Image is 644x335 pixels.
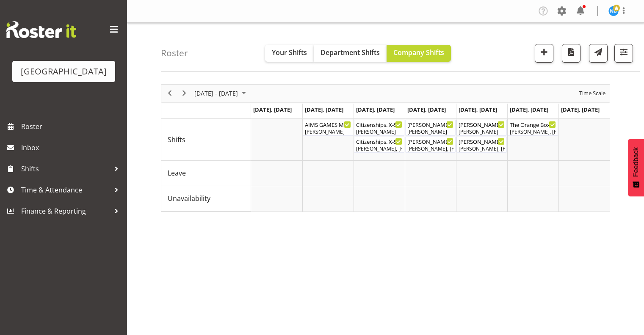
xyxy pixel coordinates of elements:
[168,135,185,145] span: Shifts
[314,45,387,62] button: Department Shifts
[272,48,307,57] span: Your Shifts
[21,120,123,133] span: Roster
[407,145,453,153] div: [PERSON_NAME], [PERSON_NAME], [PERSON_NAME], [PERSON_NAME], [PERSON_NAME], [PERSON_NAME]
[253,106,292,113] span: [DATE], [DATE]
[193,88,239,99] span: [DATE] - [DATE]
[354,137,404,153] div: Shifts"s event - Citizenships. X-Space Begin From Wednesday, September 3, 2025 at 9:30:00 AM GMT+...
[193,88,250,99] button: August 2025
[356,137,402,146] div: Citizenships. X-Space ( )
[459,106,497,113] span: [DATE], [DATE]
[456,137,507,153] div: Shifts"s event - Kevin Bloody Wilson Begin From Friday, September 5, 2025 at 6:30:00 PM GMT+12:00...
[356,106,395,113] span: [DATE], [DATE]
[265,45,314,62] button: Your Shifts
[161,84,610,212] div: Timeline Week of September 1, 2025
[407,120,453,129] div: [PERSON_NAME] Bloody [PERSON_NAME] FOHM shift ( )
[508,120,558,136] div: Shifts"s event - The Orange Box Begin From Saturday, September 6, 2025 at 7:00:00 AM GMT+12:00 En...
[21,65,107,78] div: [GEOGRAPHIC_DATA]
[251,119,610,211] table: Timeline Week of September 1, 2025
[6,21,76,38] img: Rosterit website logo
[562,44,580,63] button: Download a PDF of the roster according to the set date range.
[161,186,251,211] td: Unavailability resource
[356,128,402,136] div: [PERSON_NAME]
[191,85,251,102] div: September 01 - 07, 2025
[305,120,351,129] div: AIMS GAMES Movie Night (backup venue) Cargo Shed ( )
[177,85,191,102] div: next period
[21,141,123,154] span: Inbox
[405,137,456,153] div: Shifts"s event - Kevin Bloody Wilson Begin From Thursday, September 4, 2025 at 6:30:00 PM GMT+12:...
[168,193,210,203] span: Unavailability
[303,120,353,136] div: Shifts"s event - AIMS GAMES Movie Night (backup venue) Cargo Shed Begin From Tuesday, September 2...
[179,88,190,99] button: Next
[535,44,553,63] button: Add a new shift
[589,44,608,63] button: Send a list of all shifts for the selected filtered period to all rostered employees.
[459,128,505,136] div: [PERSON_NAME]
[21,162,110,175] span: Shifts
[608,6,619,16] img: nicoel-boschman11219.jpg
[578,88,607,99] button: Time Scale
[632,147,640,177] span: Feedback
[405,120,456,136] div: Shifts"s event - Kevin Bloody Wilson FOHM shift Begin From Thursday, September 4, 2025 at 6:00:00...
[163,85,177,102] div: previous period
[456,120,507,136] div: Shifts"s event - Kevin Bloody Wilson FOHM shift Begin From Friday, September 5, 2025 at 6:00:00 P...
[459,120,505,129] div: [PERSON_NAME] Bloody [PERSON_NAME] FOHM shift ( )
[510,128,556,136] div: [PERSON_NAME], [PERSON_NAME]
[356,145,402,153] div: [PERSON_NAME], [PERSON_NAME], [PERSON_NAME]
[161,119,251,161] td: Shifts resource
[407,137,453,146] div: [PERSON_NAME] Bloody [PERSON_NAME] ( )
[356,120,402,129] div: Citizenships. X-Space. FOHM ( )
[387,45,451,62] button: Company Shifts
[164,88,176,99] button: Previous
[161,48,188,58] h4: Roster
[168,168,186,178] span: Leave
[21,205,110,217] span: Finance & Reporting
[459,137,505,146] div: [PERSON_NAME] Bloody [PERSON_NAME] ( )
[510,120,556,129] div: The Orange Box ( )
[578,88,606,99] span: Time Scale
[321,48,380,57] span: Department Shifts
[510,106,548,113] span: [DATE], [DATE]
[305,106,343,113] span: [DATE], [DATE]
[161,161,251,186] td: Leave resource
[393,48,444,57] span: Company Shifts
[305,128,351,136] div: [PERSON_NAME]
[628,139,644,196] button: Feedback - Show survey
[459,145,505,153] div: [PERSON_NAME], [PERSON_NAME], [PERSON_NAME], [PERSON_NAME], [PERSON_NAME], [PERSON_NAME]
[407,106,446,113] span: [DATE], [DATE]
[21,184,110,196] span: Time & Attendance
[407,128,453,136] div: [PERSON_NAME]
[561,106,600,113] span: [DATE], [DATE]
[354,120,404,136] div: Shifts"s event - Citizenships. X-Space. FOHM Begin From Wednesday, September 3, 2025 at 8:30:00 A...
[614,44,633,63] button: Filter Shifts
